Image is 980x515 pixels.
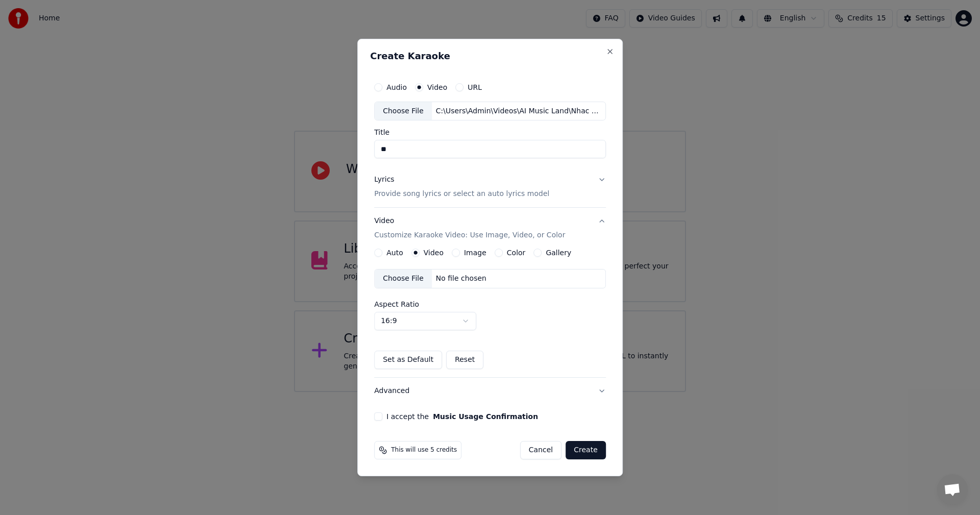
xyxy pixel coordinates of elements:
[375,269,432,288] div: Choose File
[374,167,606,208] button: LyricsProvide song lyrics or select an auto lyrics model
[546,249,571,256] label: Gallery
[386,84,407,91] label: Audio
[374,301,606,308] label: Aspect Ratio
[374,351,442,369] button: Set as Default
[432,106,605,116] div: C:\Users\Admin\Videos\AI Music Land\Nhac Viet\Da Lat Nho Em\Da Lat Nho Em.mp4
[432,274,491,284] div: No file chosen
[374,189,549,200] p: Provide song lyrics or select an auto lyrics model
[374,208,606,249] button: VideoCustomize Karaoke Video: Use Image, Video, or Color
[375,102,432,120] div: Choose File
[520,441,561,459] button: Cancel
[427,84,447,91] label: Video
[374,230,565,240] p: Customize Karaoke Video: Use Image, Video, or Color
[374,129,606,136] label: Title
[391,446,457,454] span: This will use 5 credits
[370,52,610,61] h2: Create Karaoke
[566,441,606,459] button: Create
[433,413,538,420] button: I accept the
[386,413,538,420] label: I accept the
[374,378,606,404] button: Advanced
[374,216,565,241] div: Video
[446,351,483,369] button: Reset
[507,249,526,256] label: Color
[374,249,606,377] div: VideoCustomize Karaoke Video: Use Image, Video, or Color
[374,175,394,185] div: Lyrics
[464,249,486,256] label: Image
[468,84,482,91] label: URL
[386,249,403,256] label: Auto
[424,249,444,256] label: Video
